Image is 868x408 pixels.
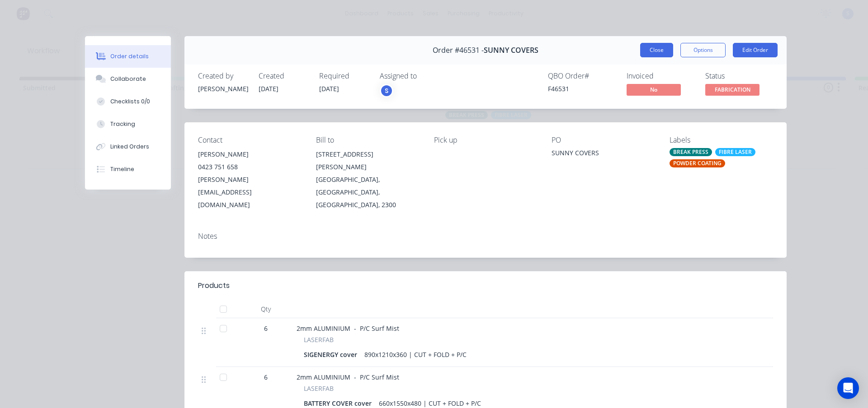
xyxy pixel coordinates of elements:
[670,148,712,156] div: BREAK PRESS
[198,232,773,241] div: Notes
[670,159,725,167] div: POWDER COATING
[110,52,149,60] div: Order details
[316,136,420,144] div: Bill to
[552,136,655,144] div: PO
[733,43,778,57] button: Edit Order
[198,84,248,93] div: [PERSON_NAME]
[110,165,134,173] div: Timeline
[110,120,135,128] div: Tracking
[715,148,755,156] div: FIBRE LASER
[264,324,268,333] span: 6
[85,90,171,113] button: Checklists 0/0
[316,173,420,211] div: [GEOGRAPHIC_DATA], [GEOGRAPHIC_DATA], [GEOGRAPHIC_DATA], 2300
[319,84,339,93] span: [DATE]
[198,148,302,161] div: [PERSON_NAME]
[297,373,399,381] span: 2mm ALUMINIUM - P/C Surf Mist
[110,143,149,151] div: Linked Orders
[316,148,420,211] div: [STREET_ADDRESS][PERSON_NAME][GEOGRAPHIC_DATA], [GEOGRAPHIC_DATA], [GEOGRAPHIC_DATA], 2300
[380,84,393,97] button: S
[640,43,673,57] button: Close
[110,97,150,106] div: Checklists 0/0
[484,46,538,55] span: SUNNY COVERS
[705,84,759,95] span: FABRICATION
[198,148,302,211] div: [PERSON_NAME]0423 751 658[PERSON_NAME][EMAIL_ADDRESS][DOMAIN_NAME]
[627,84,681,95] span: No
[304,335,334,344] span: LASERFAB
[297,324,399,333] span: 2mm ALUMINIUM - P/C Surf Mist
[85,158,171,181] button: Timeline
[316,148,420,173] div: [STREET_ADDRESS][PERSON_NAME]
[264,372,268,382] span: 6
[239,300,293,318] div: Qty
[304,348,361,361] div: SIGENERGY cover
[548,72,616,80] div: QBO Order #
[85,135,171,158] button: Linked Orders
[319,72,369,80] div: Required
[380,72,470,80] div: Assigned to
[552,148,655,161] div: SUNNY COVERS
[433,46,484,55] span: Order #46531 -
[259,84,278,93] span: [DATE]
[670,136,773,144] div: Labels
[304,384,334,393] span: LASERFAB
[110,75,146,83] div: Collaborate
[198,173,302,211] div: [PERSON_NAME][EMAIL_ADDRESS][DOMAIN_NAME]
[434,136,538,144] div: Pick up
[198,72,248,80] div: Created by
[198,161,302,173] div: 0423 751 658
[627,72,694,80] div: Invoiced
[705,72,773,80] div: Status
[198,280,230,291] div: Products
[85,68,171,90] button: Collaborate
[837,377,859,399] div: Open Intercom Messenger
[259,72,308,80] div: Created
[361,348,470,361] div: 890x1210x360 | CUT + FOLD + P/C
[680,43,726,57] button: Options
[198,136,302,144] div: Contact
[85,113,171,135] button: Tracking
[85,45,171,68] button: Order details
[548,84,616,93] div: F46531
[705,84,759,97] button: FABRICATION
